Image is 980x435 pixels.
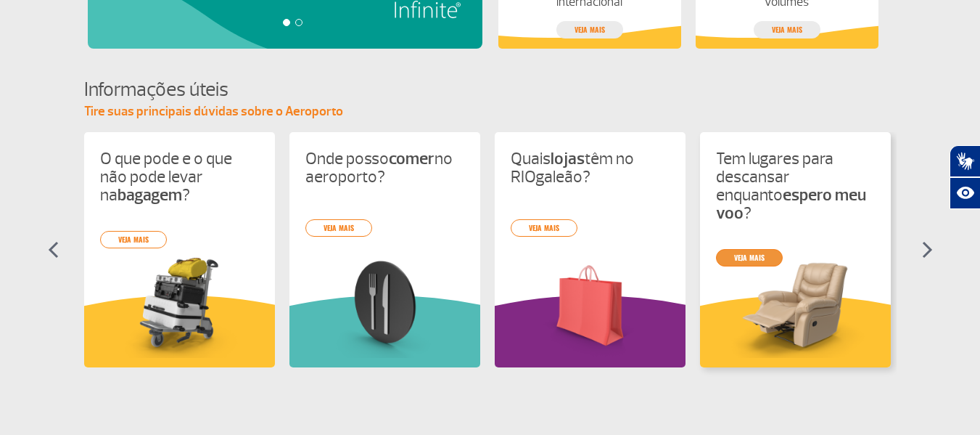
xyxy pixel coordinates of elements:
[716,184,866,224] strong: espero meu voo
[716,249,783,267] a: veja mais
[100,254,259,358] img: card%20informa%C3%A7%C3%B5es%201.png
[289,296,480,367] img: verdeInformacoesUteis.svg
[950,145,980,177] button: Abrir tradutor de língua de sinais.
[305,150,464,186] p: Onde posso no aeroporto?
[118,184,182,206] strong: bagagem
[84,103,897,121] p: Tire suas principais dúvidas sobre o Aeroporto
[551,148,585,169] strong: lojas
[511,150,670,186] p: Quais têm no RIOgaleão?
[305,219,372,237] a: veja mais
[305,254,464,358] img: card%20informa%C3%A7%C3%B5es%208.png
[48,241,59,259] img: seta-esquerda
[922,241,933,259] img: seta-direita
[84,76,897,103] h4: Informações úteis
[754,21,820,38] a: veja mais
[100,150,259,204] p: O que pode e o que não pode levar na ?
[100,231,167,248] a: veja mais
[950,177,980,209] button: Abrir recursos assistivos.
[511,219,577,237] a: veja mais
[716,254,875,358] img: card%20informa%C3%A7%C3%B5es%204.png
[389,148,435,169] strong: comer
[716,150,875,222] p: Tem lugares para descansar enquanto ?
[700,296,891,367] img: amareloInformacoesUteis.svg
[84,296,275,367] img: amareloInformacoesUteis.svg
[950,145,980,209] div: Plugin de acessibilidade da Hand Talk.
[495,296,685,367] img: roxoInformacoesUteis.svg
[556,21,623,38] a: veja mais
[511,254,670,358] img: card%20informa%C3%A7%C3%B5es%206.png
